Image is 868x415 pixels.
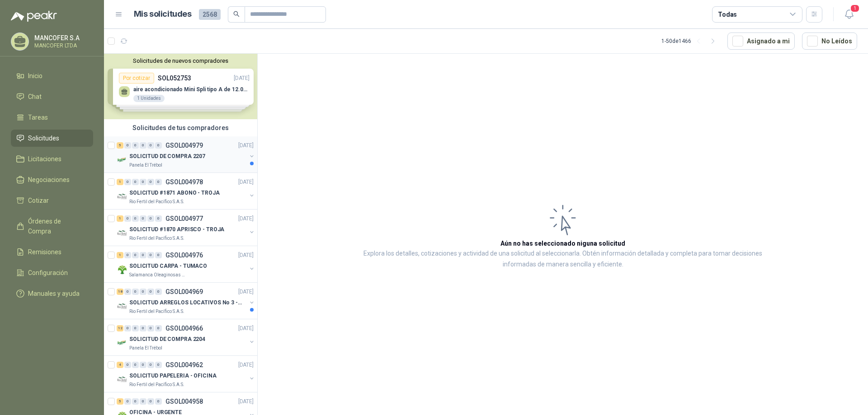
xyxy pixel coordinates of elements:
[199,9,221,20] span: 2568
[129,162,162,169] p: Panela El Trébol
[165,325,203,331] p: GSOL004966
[238,251,254,260] p: [DATE]
[28,247,61,257] span: Remisiones
[117,374,127,385] img: Company Logo
[147,252,154,258] div: 0
[132,252,139,258] div: 0
[140,179,146,185] div: 0
[140,215,146,222] div: 0
[124,362,131,368] div: 0
[11,285,93,302] a: Manuales y ayuda
[134,8,192,21] h1: Mis solicitudes
[661,34,720,48] div: 1 - 50 de 1466
[104,54,257,119] div: Solicitudes de nuevos compradoresPor cotizarSOL052753[DATE] aire acondicionado Mini Spli tipo A d...
[132,398,139,405] div: 0
[165,362,203,368] p: GSOL004962
[11,213,93,240] a: Órdenes de Compra
[124,215,131,222] div: 0
[117,228,127,238] img: Company Logo
[155,252,162,258] div: 0
[34,43,91,48] p: MANCOFER LTDA
[129,298,242,307] p: SOLICITUD ARREGLOS LOCATIVOS No 3 - PICHINDE
[117,337,127,348] img: Company Logo
[117,398,123,405] div: 5
[147,142,154,149] div: 0
[132,179,139,185] div: 0
[117,154,127,165] img: Company Logo
[117,140,255,169] a: 5 0 0 0 0 0 GSOL004979[DATE] Company LogoSOLICITUD DE COMPRA 2207Panela El Trébol
[117,191,127,202] img: Company Logo
[129,235,184,242] p: Rio Fertil del Pacífico S.A.S.
[28,289,80,298] span: Manuales y ayuda
[117,359,255,388] a: 4 0 0 0 0 0 GSOL004962[DATE] Company LogoSOLICITUD PAPELERIA - OFICINARio Fertil del Pacífico S.A.S.
[124,325,131,331] div: 0
[132,215,139,222] div: 0
[500,238,625,248] h3: Aún no has seleccionado niguna solicitud
[129,198,184,205] p: Rio Fertil del Pacífico S.A.S.
[841,6,857,23] button: 1
[132,142,139,149] div: 0
[147,362,154,368] div: 0
[132,289,139,295] div: 0
[28,196,49,205] span: Cotizar
[11,88,93,105] a: Chat
[129,271,186,279] p: Salamanca Oleaginosas SAS
[11,171,93,188] a: Negociaciones
[140,398,146,405] div: 0
[238,288,254,296] p: [DATE]
[117,177,255,205] a: 1 0 0 0 0 0 GSOL004978[DATE] Company LogoSOLICITUD #1871 ABONO - TROJARio Fertil del Pacífico S.A.S.
[140,362,146,368] div: 0
[117,264,127,275] img: Company Logo
[132,362,139,368] div: 0
[124,398,131,405] div: 0
[238,361,254,369] p: [DATE]
[117,301,127,312] img: Company Logo
[129,381,184,388] p: Rio Fertil del Pacífico S.A.S.
[129,225,224,234] p: SOLICITUD #1870 APRISCO - TROJA
[117,362,123,368] div: 4
[165,398,203,405] p: GSOL004958
[238,178,254,187] p: [DATE]
[117,289,123,295] div: 18
[11,109,93,126] a: Tareas
[28,112,48,122] span: Tareas
[165,179,203,185] p: GSOL004978
[34,35,91,41] p: MANCOFER S.A
[147,289,154,295] div: 0
[238,397,254,406] p: [DATE]
[140,142,146,149] div: 0
[28,154,61,164] span: Licitaciones
[28,133,59,143] span: Solicitudes
[155,215,162,222] div: 0
[124,289,131,295] div: 0
[117,215,123,222] div: 1
[117,252,123,258] div: 1
[233,11,240,17] span: search
[147,398,154,405] div: 0
[11,130,93,147] a: Solicitudes
[238,141,254,150] p: [DATE]
[129,335,205,344] p: SOLICITUD DE COMPRA 2204
[117,213,255,242] a: 1 0 0 0 0 0 GSOL004977[DATE] Company LogoSOLICITUD #1870 APRISCO - TROJARio Fertil del Pacífico S...
[11,150,93,168] a: Licitaciones
[140,325,146,331] div: 0
[165,142,203,149] p: GSOL004979
[155,362,162,368] div: 0
[348,248,778,270] p: Explora los detalles, cotizaciones y actividad de una solicitud al seleccionarla. Obtén informaci...
[124,179,131,185] div: 0
[850,4,860,13] span: 1
[124,252,131,258] div: 0
[155,142,162,149] div: 0
[11,243,93,261] a: Remisiones
[147,325,154,331] div: 0
[155,325,162,331] div: 0
[129,372,217,380] p: SOLICITUD PAPELERIA - OFICINA
[238,324,254,333] p: [DATE]
[28,92,42,102] span: Chat
[129,308,184,315] p: Rio Fertil del Pacífico S.A.S.
[165,215,203,222] p: GSOL004977
[28,175,70,185] span: Negociaciones
[108,57,254,64] button: Solicitudes de nuevos compradores
[140,252,146,258] div: 0
[11,264,93,281] a: Configuración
